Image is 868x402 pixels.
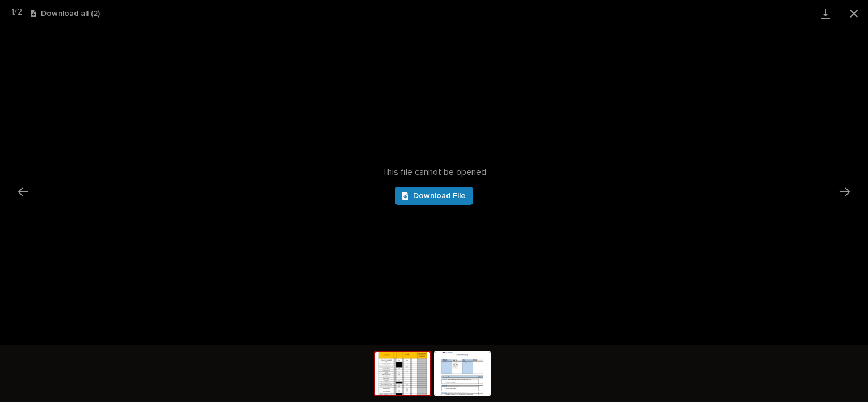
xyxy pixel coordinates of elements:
span: 1 [11,7,14,16]
a: Download File [395,187,473,205]
span: Download File [413,192,466,200]
span: This file cannot be opened [382,167,486,178]
span: 2 [17,7,22,16]
img: https%3A%2F%2Fv5.airtableusercontent.com%2Fv3%2Fu%2F46%2F46%2F1760364000000%2FBOwU7ShmJVCNMsqRpc7... [435,352,490,395]
button: Download all (2) [31,10,100,18]
button: Previous slide [11,181,35,203]
button: Next slide [833,181,857,203]
img: https%3A%2F%2Fv5.airtableusercontent.com%2Fv3%2Fu%2F46%2F46%2F1760364000000%2FLXVRpb5XtrPLpz2A_3w... [375,352,430,395]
